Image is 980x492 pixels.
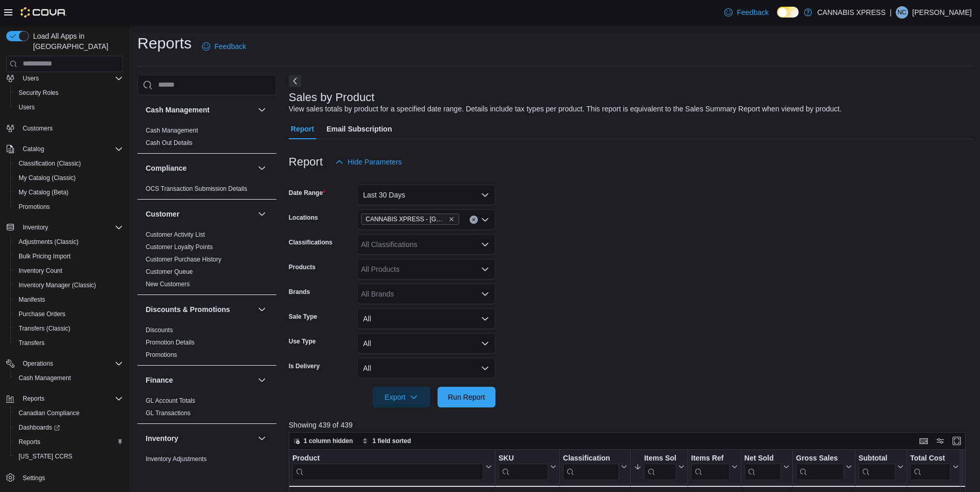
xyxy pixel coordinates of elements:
a: Canadian Compliance [14,407,84,419]
button: Security Roles [10,86,127,100]
button: Customer [146,209,254,219]
a: Cash Out Details [146,139,193,146]
button: Transfers [10,336,127,350]
button: Next [289,75,301,87]
button: My Catalog (Beta) [10,185,127,200]
button: Inventory [146,433,254,444]
button: Operations [19,357,57,370]
button: Discounts & Promotions [256,303,268,316]
div: Net Sold [744,453,781,480]
a: Dashboards [14,421,64,434]
button: Inventory [2,220,127,235]
a: [US_STATE] CCRS [14,450,76,463]
span: Inventory Manager (Classic) [19,281,96,289]
div: Product [292,453,484,463]
span: OCS Transaction Submission Details [146,185,247,193]
span: Inventory Count [19,267,63,275]
a: Inventory Count [14,265,67,277]
button: Open list of options [481,290,489,298]
a: Reports [14,436,44,448]
button: Settings [2,470,127,485]
div: Discounts & Promotions [137,324,276,365]
button: Export [372,387,430,407]
button: Inventory [256,432,268,445]
button: Subtotal [859,453,904,480]
a: Settings [19,472,49,484]
button: Reports [10,435,127,449]
button: Catalog [19,143,48,155]
span: 1 field sorted [372,437,411,445]
span: Email Subscription [326,119,392,139]
button: Canadian Compliance [10,406,127,420]
button: Classification [563,453,627,480]
a: Promotion Details [146,339,195,346]
label: Classifications [289,238,333,247]
button: Run Report [438,387,495,407]
a: Inventory Manager (Classic) [14,279,100,291]
span: Operations [23,359,53,368]
button: Finance [146,375,254,385]
button: [US_STATE] CCRS [10,449,127,464]
div: Finance [137,395,276,423]
button: Gross Sales [796,453,852,480]
button: Users [10,100,127,114]
button: Product [292,453,492,480]
button: Clear input [470,216,478,224]
div: SKU [499,453,548,463]
h3: Cash Management [146,105,210,115]
button: All [357,358,495,379]
h3: Report [289,156,323,168]
button: Compliance [146,163,254,173]
span: Washington CCRS [14,450,123,463]
button: Total Cost [910,453,959,480]
h1: Reports [137,33,192,54]
a: Discounts [146,326,173,334]
span: Catalog [23,145,44,153]
button: Reports [19,392,49,405]
span: Canadian Compliance [19,409,80,417]
span: Customer Activity List [146,231,205,239]
span: GL Account Totals [146,397,195,405]
label: Brands [289,288,310,296]
h3: Finance [146,375,173,385]
h3: Sales by Product [289,91,375,104]
button: Items Sold [634,453,685,480]
span: CANNABIS XPRESS - North Gower (Church Street) [361,214,459,225]
a: Customer Activity List [146,231,205,238]
button: Hide Parameters [331,152,406,172]
span: Transfers [14,337,123,349]
a: GL Transactions [146,409,191,417]
span: Promotion Details [146,338,195,347]
a: Transfers [14,337,49,349]
span: Canadian Compliance [14,407,123,419]
span: Manifests [19,296,45,304]
label: Products [289,263,316,271]
p: | [890,6,892,19]
button: Operations [2,356,127,371]
span: My Catalog (Beta) [19,188,69,196]
button: My Catalog (Classic) [10,171,127,185]
h3: Customer [146,209,179,219]
span: Purchase Orders [19,310,66,318]
div: Total Cost [910,453,951,463]
span: Inventory [23,223,48,232]
button: Manifests [10,292,127,307]
label: Is Delivery [289,362,320,370]
span: Reports [19,438,40,446]
a: My Catalog (Beta) [14,186,73,199]
span: Feedback [214,41,246,52]
a: GL Account Totals [146,397,195,404]
span: Users [19,103,35,111]
span: Transfers [19,339,44,347]
div: Subtotal [859,453,895,480]
button: Users [2,71,127,86]
span: Promotions [146,351,177,359]
button: Promotions [10,200,127,214]
div: Subtotal [859,453,895,463]
button: Catalog [2,142,127,156]
div: Cash Management [137,124,276,153]
span: Cash Management [19,374,71,382]
button: Inventory Manager (Classic) [10,278,127,292]
span: Purchase Orders [14,308,123,320]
